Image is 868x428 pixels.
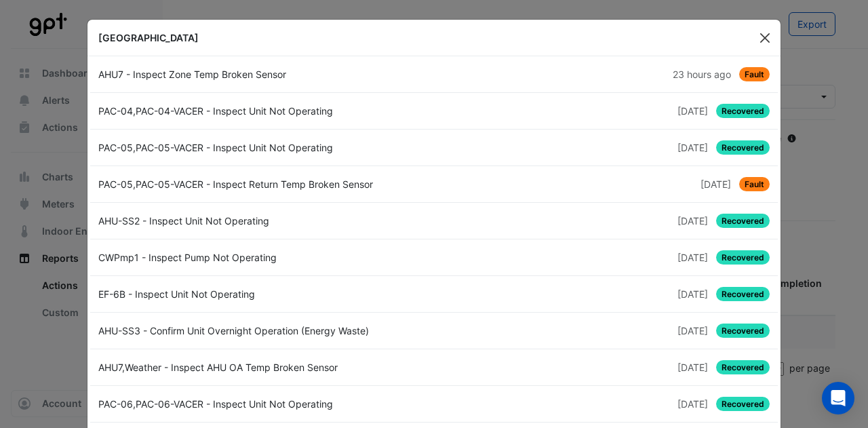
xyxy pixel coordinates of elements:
[716,287,770,301] span: Recovered
[716,324,770,338] span: Recovered
[90,397,434,411] div: PAC-06,PAC-06-VACER - Inspect Unit Not Operating
[677,288,708,300] span: Mon 22-Sep-2025 19:00 AEST
[677,325,708,336] span: Fri 19-Sep-2025 22:00 AEST
[90,214,434,228] div: AHU-SS2 - Inspect Unit Not Operating
[716,360,770,374] span: Recovered
[822,382,854,414] div: Open Intercom Messenger
[90,177,434,191] div: PAC-05,PAC-05-VACER - Inspect Return Temp Broken Sensor
[716,104,770,118] span: Recovered
[716,397,770,411] span: Recovered
[701,178,731,190] span: Tue 23-Sep-2025 09:00 AEST
[716,214,770,228] span: Recovered
[90,67,434,81] div: AHU7 - Inspect Zone Temp Broken Sensor
[98,32,199,43] b: [GEOGRAPHIC_DATA]
[90,140,434,155] div: PAC-05,PAC-05-VACER - Inspect Unit Not Operating
[673,69,731,80] span: Tue 23-Sep-2025 11:30 AEST
[90,360,434,374] div: AHU7,Weather - Inspect AHU OA Temp Broken Sensor
[677,398,708,410] span: Mon 08-Sep-2025 11:30 AEST
[677,252,708,263] span: Tue 23-Sep-2025 04:15 AEST
[755,28,775,48] button: Close
[716,250,770,265] span: Recovered
[90,324,434,338] div: AHU-SS3 - Confirm Unit Overnight Operation (Energy Waste)
[739,67,770,81] span: Fault
[677,215,708,227] span: Tue 23-Sep-2025 09:00 AEST
[739,177,770,191] span: Fault
[677,105,708,117] span: Tue 23-Sep-2025 09:00 AEST
[677,362,708,373] span: Tue 16-Sep-2025 13:00 AEST
[90,287,434,301] div: EF-6B - Inspect Unit Not Operating
[90,104,434,118] div: PAC-04,PAC-04-VACER - Inspect Unit Not Operating
[716,140,770,155] span: Recovered
[90,250,434,265] div: CWPmp1 - Inspect Pump Not Operating
[677,142,708,153] span: Tue 23-Sep-2025 09:00 AEST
